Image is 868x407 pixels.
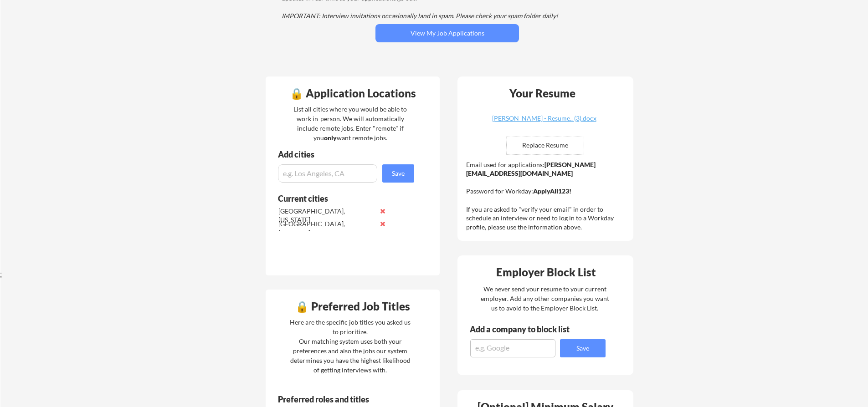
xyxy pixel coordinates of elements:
[480,284,610,313] div: We never send your resume to your current employer. Add any other companies you want us to avoid ...
[560,339,606,357] button: Save
[278,207,375,224] div: [GEOGRAPHIC_DATA], [US_STATE]
[278,150,416,158] div: Add cities
[382,164,414,183] button: Save
[278,194,404,203] div: Current cities
[490,115,598,122] div: [PERSON_NAME] - Resume.. (3).docx
[282,12,558,20] em: IMPORTANT: Interview invitations occasionally land in spam. Please check your spam folder daily!
[466,160,627,232] div: Email used for applications: Password for Workday: If you are asked to "verify your email" in ord...
[288,317,413,375] div: Here are the specific job titles you asked us to prioritize. Our matching system uses both your p...
[461,267,631,278] div: Employer Block List
[533,187,571,195] strong: ApplyAll123!
[268,301,437,312] div: 🔒 Preferred Job Titles
[490,115,598,129] a: [PERSON_NAME] - Resume.. (3).docx
[288,104,413,142] div: List all cities where you would be able to work in-person. We will automatically include remote j...
[497,88,587,99] div: Your Resume
[324,134,337,142] strong: only
[278,395,402,403] div: Preferred roles and titles
[470,325,584,333] div: Add a company to block list
[268,88,437,99] div: 🔒 Application Locations
[375,24,519,42] button: View My Job Applications
[278,164,377,183] input: e.g. Los Angeles, CA
[278,219,375,237] div: [GEOGRAPHIC_DATA], [US_STATE]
